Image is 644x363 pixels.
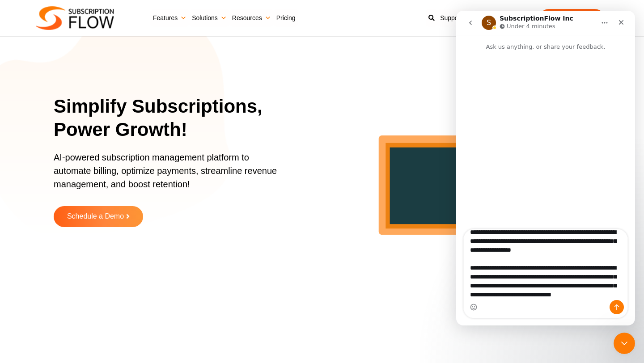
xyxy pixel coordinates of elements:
[54,206,143,227] a: Schedule a Demo
[503,9,539,27] a: Contact Us
[67,213,124,220] span: Schedule a Demo
[540,9,604,27] a: Schedule a Demo
[274,9,298,27] a: Pricing
[54,95,297,142] h1: Simplify Subscriptions, Power Growth!
[614,333,635,354] iframe: Intercom live chat
[456,11,635,325] iframe: Intercom live chat
[229,9,274,27] a: Resources
[54,151,286,200] p: AI-powered subscription management platform to automate billing, optimize payments, streamline re...
[36,6,114,30] img: Subscriptionflow
[150,9,189,27] a: Features
[437,9,474,27] a: Support
[189,9,229,27] a: Solutions
[474,9,503,27] a: Login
